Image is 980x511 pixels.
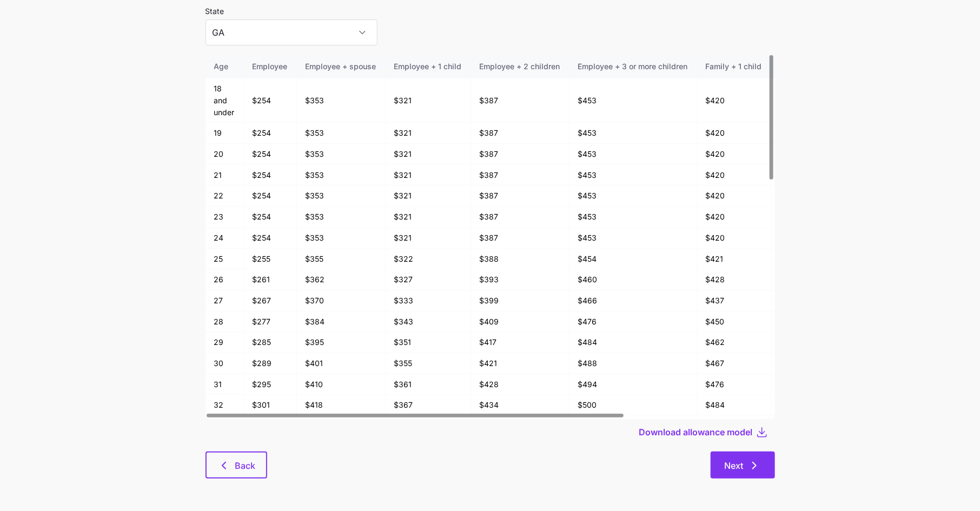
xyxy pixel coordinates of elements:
[297,123,386,144] td: $353
[306,61,376,72] div: Employee + spouse
[386,311,471,333] td: $343
[570,185,697,207] td: $453
[206,123,244,144] td: 19
[697,207,771,228] td: $420
[386,144,471,165] td: $321
[471,395,570,416] td: $434
[570,144,697,165] td: $453
[386,290,471,311] td: $333
[244,249,297,270] td: $255
[244,207,297,228] td: $254
[244,185,297,207] td: $254
[697,228,771,249] td: $420
[639,426,753,439] span: Download allowance model
[570,249,697,270] td: $454
[697,185,771,207] td: $420
[386,185,471,207] td: $321
[570,332,697,353] td: $484
[206,228,244,249] td: 24
[206,353,244,374] td: 30
[386,269,471,290] td: $327
[578,61,688,72] div: Employee + 3 or more children
[697,269,771,290] td: $428
[235,459,255,472] span: Back
[570,78,697,123] td: $453
[206,5,224,17] label: State
[206,19,378,45] input: Select a state
[206,165,244,186] td: 21
[386,353,471,374] td: $355
[471,249,570,270] td: $388
[206,185,244,207] td: 22
[471,228,570,249] td: $387
[711,452,775,479] button: Next
[570,165,697,186] td: $453
[206,144,244,165] td: 20
[697,290,771,311] td: $437
[206,290,244,311] td: 27
[697,311,771,333] td: $450
[471,269,570,290] td: $393
[244,165,297,186] td: $254
[386,78,471,123] td: $321
[297,144,386,165] td: $353
[570,228,697,249] td: $453
[471,123,570,144] td: $387
[697,144,771,165] td: $420
[297,353,386,374] td: $401
[639,426,756,439] button: Download allowance model
[570,290,697,311] td: $466
[244,123,297,144] td: $254
[386,228,471,249] td: $321
[244,395,297,416] td: $301
[725,459,744,472] span: Next
[570,269,697,290] td: $460
[244,78,297,123] td: $254
[697,332,771,353] td: $462
[697,374,771,395] td: $476
[697,249,771,270] td: $421
[570,374,697,395] td: $494
[394,61,462,72] div: Employee + 1 child
[697,78,771,123] td: $420
[206,207,244,228] td: 23
[706,61,762,72] div: Family + 1 child
[697,165,771,186] td: $420
[244,311,297,333] td: $277
[471,332,570,353] td: $417
[386,332,471,353] td: $351
[297,311,386,333] td: $384
[471,353,570,374] td: $421
[244,332,297,353] td: $285
[471,78,570,123] td: $387
[206,249,244,270] td: 25
[244,353,297,374] td: $289
[471,144,570,165] td: $387
[297,185,386,207] td: $353
[206,416,244,437] td: 33
[386,395,471,416] td: $367
[297,228,386,249] td: $353
[386,249,471,270] td: $322
[386,123,471,144] td: $321
[570,123,697,144] td: $453
[297,249,386,270] td: $355
[297,165,386,186] td: $353
[386,374,471,395] td: $361
[297,78,386,123] td: $353
[244,144,297,165] td: $254
[471,311,570,333] td: $409
[697,123,771,144] td: $420
[297,269,386,290] td: $362
[206,452,267,479] button: Back
[570,207,697,228] td: $453
[297,374,386,395] td: $410
[697,353,771,374] td: $467
[297,332,386,353] td: $395
[244,228,297,249] td: $254
[206,311,244,333] td: 28
[214,61,235,72] div: Age
[570,311,697,333] td: $476
[471,207,570,228] td: $387
[471,165,570,186] td: $387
